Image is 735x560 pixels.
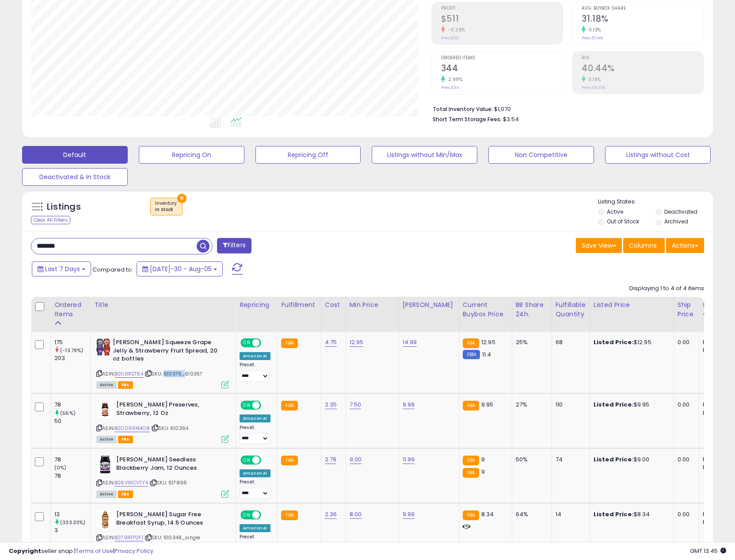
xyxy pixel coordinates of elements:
button: Non Competitive [488,146,594,164]
div: Amazon AI [240,524,270,532]
div: 78 [54,401,90,409]
small: 0.13% [586,27,601,33]
div: ASIN: [96,401,229,442]
a: 2.36 [325,510,337,519]
button: [DATE]-30 - Aug-05 [137,261,223,276]
div: Preset: [240,362,270,382]
div: ASIN: [96,510,229,552]
div: Num of Comp. [703,300,735,319]
div: 78 [54,472,90,480]
div: Amazon AI [240,414,270,422]
span: Compared to: [92,265,133,274]
p: Listing States: [598,198,713,206]
button: Repricing Off [255,146,361,164]
span: $3.54 [503,115,519,123]
span: Columns [629,241,657,250]
small: FBA [281,510,297,520]
small: 2.99% [445,76,463,83]
label: Out of Stock [607,218,639,225]
span: OFF [260,511,274,519]
span: ON [241,402,252,409]
div: 175 [54,338,90,346]
small: FBA [281,401,297,410]
div: 50 [54,417,90,425]
small: -0.28% [445,27,465,33]
span: Profit [441,6,563,11]
span: | SKU: 617896 [149,479,187,486]
a: 9.00 [350,455,362,464]
div: Cost [325,300,342,310]
label: Deactivated [664,208,697,215]
div: Current Buybox Price [463,300,508,319]
small: FBA [281,338,297,348]
div: Listed Price [594,300,670,310]
div: FBM: 4 [703,518,732,526]
h2: $511 [441,14,563,26]
button: Listings without Min/Max [372,146,477,164]
div: in stock [155,207,178,213]
div: 0.00 [678,401,692,409]
div: Displaying 1 to 4 of 4 items [629,284,704,293]
span: ON [241,511,252,519]
a: Terms of Use [76,547,113,555]
img: 51+EbwwUHeL._SL40_.jpg [96,456,114,473]
span: [DATE]-30 - Aug-05 [150,265,212,273]
button: Actions [666,238,704,253]
div: FBM: 5 [703,409,732,417]
span: All listings currently available for purchase on Amazon [96,491,117,498]
span: All listings currently available for purchase on Amazon [96,436,117,443]
strong: Copyright [9,547,41,555]
small: (333.33%) [60,519,85,526]
small: FBA [463,338,479,348]
span: | SKU: 610364 [151,425,188,432]
div: Min Price [350,300,395,310]
div: Ordered Items [54,300,87,319]
small: Prev: $512 [441,35,459,41]
a: 9.99 [403,400,415,409]
button: Columns [623,238,665,253]
button: Default [22,146,128,164]
b: [PERSON_NAME] Seedless Blackberry Jam, 12 Ounces [116,456,224,474]
a: 2.79 [325,455,337,464]
div: $9.95 [594,401,667,409]
small: (0%) [54,464,67,471]
span: | SKU: 610376_610357 [145,370,202,377]
div: FBM: 5 [703,464,732,472]
img: 41vqVypCp2L._SL40_.jpg [96,510,114,528]
button: Listings without Cost [605,146,711,164]
div: FBA: 5 [703,338,732,346]
img: 41wKIZxJF1L._SL40_.jpg [96,401,114,418]
div: 64% [516,510,545,518]
div: 68 [556,338,583,346]
a: 12.95 [350,338,364,347]
small: FBA [463,456,479,465]
div: Clear All Filters [31,216,70,224]
div: Preset: [240,479,270,499]
a: 7.50 [350,400,362,409]
div: 0.00 [678,510,692,518]
span: 9 [481,455,485,464]
b: Listed Price: [594,338,634,346]
a: B00099XMO8 [114,425,150,432]
span: 11.4 [482,350,491,359]
span: Inventory : [155,200,178,213]
b: Total Inventory Value: [433,105,493,113]
button: Last 7 Days [32,261,91,276]
div: $12.95 [594,338,667,346]
b: Short Term Storage Fees: [433,115,502,123]
span: FBA [118,436,133,443]
label: Active [607,208,623,215]
span: 9 [481,468,485,476]
span: Ordered Items [441,56,563,61]
a: 9.99 [403,510,415,519]
div: 110 [556,401,583,409]
div: 0.00 [678,456,692,464]
div: FBM: 7 [703,346,732,354]
span: ROI [582,56,704,61]
small: (-13.79%) [60,347,83,354]
button: Repricing On [139,146,244,164]
span: FBA [118,381,133,389]
div: Amazon AI [240,352,270,360]
div: FBA: 10 [703,456,732,464]
img: 5155beqH3cL._SL40_.jpg [96,338,110,356]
